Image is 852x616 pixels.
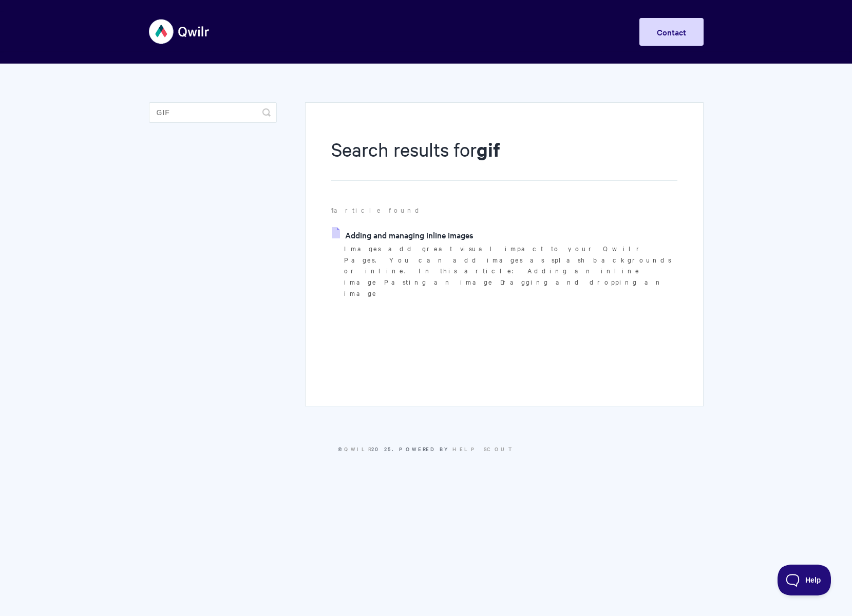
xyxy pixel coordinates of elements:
a: Contact [639,18,704,46]
p: © 2025. [149,444,704,454]
input: Search [149,102,277,123]
a: Help Scout [452,445,515,453]
span: Powered by [399,445,515,453]
a: Adding and managing inline images [332,227,474,242]
strong: gif [477,137,500,162]
a: Qwilr [344,445,371,453]
strong: 1 [331,205,334,215]
p: Images add great visual impact to your Qwilr Pages. You can add images as splash backgrounds or i... [344,243,677,299]
p: article found [331,204,677,216]
iframe: Toggle Customer Support [778,565,831,595]
h1: Search results for [331,136,677,181]
img: Qwilr Help Center [149,12,210,51]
